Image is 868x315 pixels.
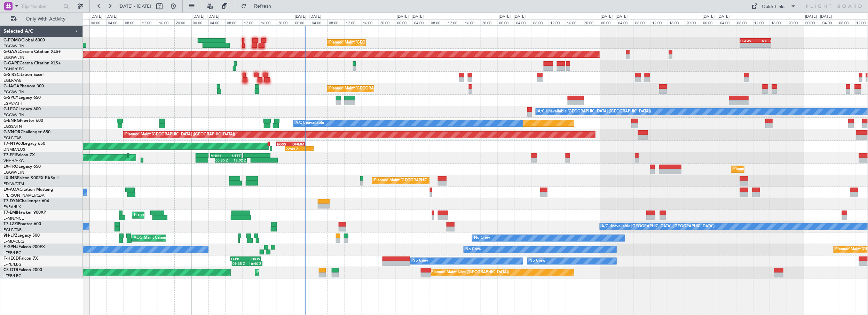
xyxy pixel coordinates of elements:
a: LX-AOACitation Mustang [3,188,53,192]
div: - [299,147,313,151]
div: 16:40 Z [247,261,262,266]
div: 04:00 [208,19,226,25]
div: No Crew [529,256,545,266]
div: Planned Maint Nice ([GEOGRAPHIC_DATA]) [432,267,509,278]
div: 08:00 [532,19,549,25]
div: LFPB [231,257,246,261]
div: [DATE] - [DATE] [397,14,424,20]
div: 12:00 [243,19,260,25]
span: T7-FFI [3,153,16,157]
div: KTEB [756,39,771,43]
div: Planned Maint [GEOGRAPHIC_DATA] ([GEOGRAPHIC_DATA]) [329,84,439,94]
div: 20:00 [481,19,498,25]
a: EGGW/LTN [3,55,24,60]
div: 16:00 [158,19,175,25]
div: No Crew [412,256,428,266]
div: 00:00 [294,19,311,25]
a: EGGW/LTN [3,44,24,49]
div: 16:00 [566,19,583,25]
div: Planned Maint Sofia [257,267,293,278]
div: 00:00 [702,19,719,25]
a: LFPB/LBG [3,250,22,255]
button: Refresh [238,1,279,12]
div: 16:00 [260,19,277,25]
span: G-SIRS [3,73,17,77]
span: LX-INB [3,176,17,180]
a: EGGW/LTN [3,170,24,175]
div: 12:00 [753,19,770,25]
a: LX-TROLegacy 650 [3,165,41,169]
div: 04:00 [719,19,736,25]
div: Quick Links [762,3,786,10]
div: [DATE] - [DATE] [805,14,832,20]
a: G-ENRGPraetor 600 [3,119,43,123]
div: 04:00 [106,19,124,25]
a: [PERSON_NAME]/QSA [3,193,45,198]
div: 08:00 [634,19,651,25]
a: CS-DTRFalcon 2000 [3,268,42,272]
a: VHHH/HKG [3,158,24,164]
div: KBOS [246,257,260,261]
div: 04:00 [515,19,532,25]
span: G-GAAL [3,50,19,54]
span: T7-LZZI [3,222,18,226]
div: 00:00 [396,19,413,25]
div: 20:00 [379,19,396,25]
div: 12:00 [549,19,566,25]
div: 00:00 [804,19,821,25]
div: 20:00 [277,19,294,25]
span: 9H-LPZ [3,234,17,238]
div: 04:00 [311,19,328,25]
div: 05:35 Z [216,158,231,162]
div: [DATE] - [DATE] [601,14,628,20]
div: Planned Maint [GEOGRAPHIC_DATA] ([GEOGRAPHIC_DATA]) [125,129,235,140]
span: G-LEGC [3,107,18,111]
div: A/C Unavailable [295,118,324,128]
a: F-HECDFalcon 7X [3,257,38,261]
span: T7-EMI [3,211,17,215]
div: EGGW [741,39,756,43]
span: G-SPCY [3,96,18,100]
a: LGAV/ATH [3,101,22,106]
a: EGLF/FAB [3,227,22,233]
div: - [741,43,756,47]
div: 08:00 [838,19,855,25]
div: 20:00 [174,19,191,25]
a: G-LEGCLegacy 600 [3,107,41,111]
div: 20:00 [685,19,702,25]
span: G-JAGA [3,84,19,88]
input: Trip Number [21,1,61,11]
div: 09:35 Z [232,261,247,266]
span: F-HECD [3,257,19,261]
a: F-GPNJFalcon 900EX [3,245,45,249]
div: 16:00 [770,19,787,25]
div: 08:00 [226,19,243,25]
div: 08:00 [328,19,345,25]
span: T7-DYN [3,199,19,203]
div: 20:00 [583,19,600,25]
div: 04:00 [821,19,838,25]
a: EGNR/CEG [3,66,24,72]
a: LFPB/LBG [3,262,22,267]
div: A/C Unavailable [GEOGRAPHIC_DATA] ([GEOGRAPHIC_DATA]) [602,221,715,232]
a: LFMD/CEQ [3,239,24,244]
div: EGSS [277,142,291,146]
a: G-SPCYLegacy 650 [3,96,41,100]
a: EGLF/FAB [3,78,22,83]
div: - [756,43,771,47]
a: EVRA/RIX [3,204,21,210]
a: T7-FFIFalcon 7X [3,153,35,157]
div: 12:00 [447,19,464,25]
div: Planned Maint [GEOGRAPHIC_DATA] ([GEOGRAPHIC_DATA]) [329,38,439,48]
div: UTTT [226,153,241,158]
div: Planned Maint [GEOGRAPHIC_DATA] [134,210,200,220]
span: G-ENRG [3,119,20,123]
a: G-JAGAPhenom 300 [3,84,44,88]
span: [DATE] - [DATE] [118,3,151,9]
div: DNMM [291,142,304,146]
a: 9H-LPZLegacy 500 [3,234,40,238]
div: [DATE] - [DATE] [90,14,117,20]
a: T7-DYNChallenger 604 [3,199,49,203]
a: G-GARECessna Citation XLS+ [3,61,61,65]
a: G-GAALCessna Citation XLS+ [3,50,61,54]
